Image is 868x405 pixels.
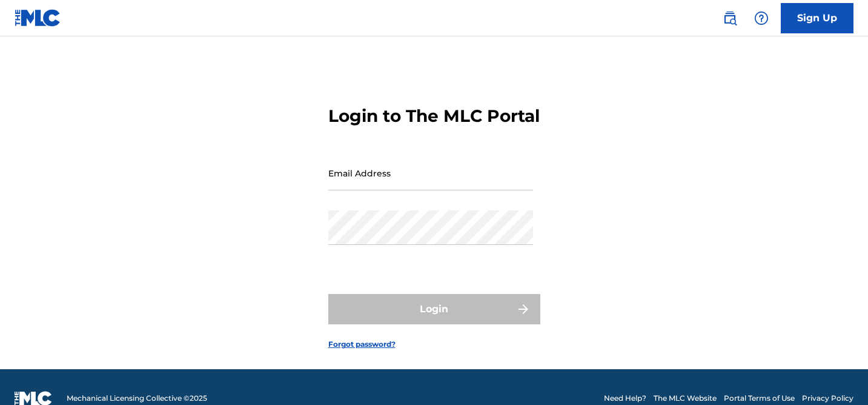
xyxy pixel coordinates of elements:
[654,393,717,404] a: The MLC Website
[802,393,853,404] a: Privacy Policy
[724,393,795,404] a: Portal Terms of Use
[67,393,207,404] span: Mechanical Licensing Collective © 2025
[718,6,742,30] a: Public Search
[328,339,396,350] a: Forgot password?
[754,11,769,25] img: help
[604,393,646,404] a: Need Help?
[723,11,737,25] img: search
[781,3,853,33] a: Sign Up
[749,6,774,30] div: Help
[15,9,61,27] img: MLC Logo
[328,105,540,127] h3: Login to The MLC Portal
